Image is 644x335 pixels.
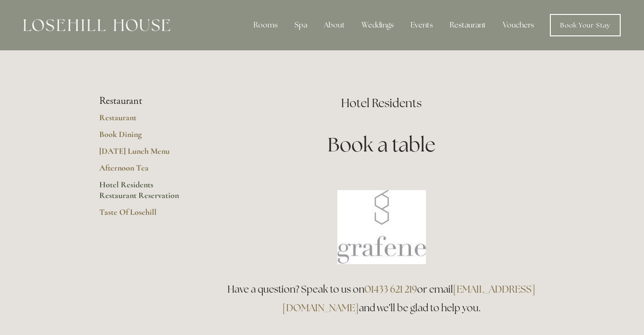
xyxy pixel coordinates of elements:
div: Weddings [354,16,401,34]
div: About [316,16,352,34]
a: Hotel Residents Restaurant Reservation [99,179,188,207]
a: Taste Of Losehill [99,207,188,224]
a: [DATE] Lunch Menu [99,146,188,163]
a: Restaurant [99,112,188,129]
div: Restaurant [442,16,493,34]
div: Rooms [246,16,285,34]
h2: Hotel Residents [218,95,545,111]
img: Book a table at Grafene Restaurant @ Losehill [337,190,426,264]
li: Restaurant [99,95,188,107]
div: Events [403,16,440,34]
h3: Have a question? Speak to us on or email and we’ll be glad to help you. [218,280,545,317]
a: 01433 621 219 [364,283,417,295]
a: [EMAIL_ADDRESS][DOMAIN_NAME] [282,283,536,314]
a: Vouchers [495,16,541,34]
a: Book Dining [99,129,188,146]
div: Spa [287,16,315,34]
a: Book Your Stay [550,14,621,36]
img: Losehill House [23,19,170,31]
a: Afternoon Tea [99,163,188,179]
h1: Book a table [218,131,545,158]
